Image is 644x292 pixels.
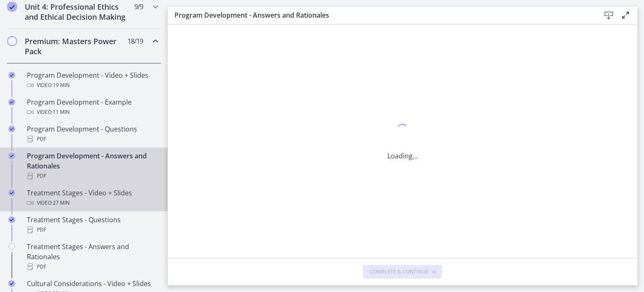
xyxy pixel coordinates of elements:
[27,80,158,90] div: Video
[52,80,70,90] span: · 19 min
[27,262,158,272] div: PDF
[8,189,15,196] i: Completed
[8,72,15,79] i: Completed
[174,10,587,20] h3: Program Development - Answers and Rationales
[8,280,15,287] i: Completed
[363,265,442,279] button: Complete & continue
[27,188,158,208] div: Treatment Stages - Video + Slides
[52,107,70,117] span: · 11 min
[387,121,418,141] div: 1
[370,268,428,275] span: Complete & continue
[134,2,143,12] span: 9 / 9
[27,242,158,272] div: Treatment Stages - Answers and Rationales
[52,198,70,208] span: · 27 min
[27,198,158,208] div: Video
[387,151,418,161] p: Loading...
[25,36,127,56] h2: Premium: Masters Power Pack
[7,2,17,12] i: Completed
[27,134,158,144] div: PDF
[27,171,158,181] div: PDF
[27,124,158,144] div: Program Development - Questions
[27,215,158,235] div: Treatment Stages - Questions
[27,97,158,117] div: Program Development - Example
[27,70,158,90] div: Program Development - Video + Slides
[27,107,158,117] div: Video
[127,36,143,46] span: 18 / 19
[27,225,158,235] div: PDF
[8,153,15,159] i: Completed
[27,151,158,181] div: Program Development - Answers and Rationales
[8,99,15,105] i: Completed
[25,2,127,22] h2: Unit 4: Professional Ethics and Ethical Decision Making
[8,216,15,223] i: Completed
[8,126,15,132] i: Completed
